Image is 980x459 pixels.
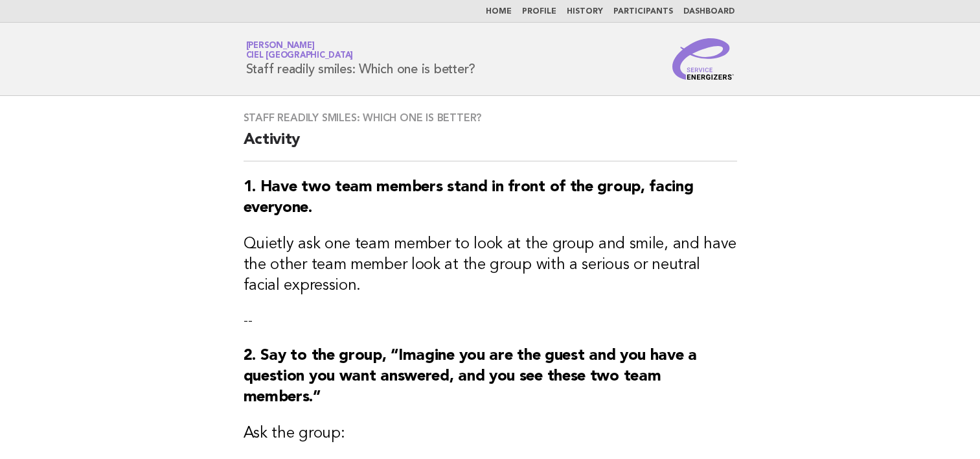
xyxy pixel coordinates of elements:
p: -- [244,312,737,330]
h2: Activity [244,130,737,161]
a: Home [486,8,512,16]
strong: 2. Say to the group, “Imagine you are the guest and you have a question you want answered, and yo... [244,348,697,405]
img: Service Energizers [672,38,735,80]
a: Dashboard [683,8,735,16]
span: Ciel [GEOGRAPHIC_DATA] [246,52,354,60]
strong: 1. Have two team members stand in front of the group, facing everyone. [244,180,694,216]
h3: Ask the group: [244,423,737,444]
a: Profile [522,8,556,16]
a: [PERSON_NAME]Ciel [GEOGRAPHIC_DATA] [246,41,354,60]
h1: Staff readily smiles: Which one is better? [246,42,476,76]
h3: Staff readily smiles: Which one is better? [244,112,737,124]
a: History [567,8,603,16]
a: Participants [613,8,673,16]
h3: Quietly ask one team member to look at the group and smile, and have the other team member look a... [244,234,737,296]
